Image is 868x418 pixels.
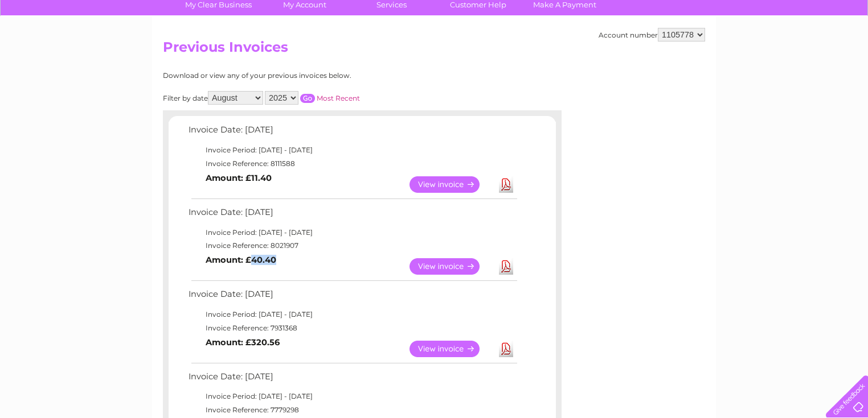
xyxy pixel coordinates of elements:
div: Filter by date [163,91,462,105]
a: Download [499,176,513,193]
div: Account number [599,28,705,42]
td: Invoice Date: [DATE] [186,205,519,226]
a: Energy [696,48,721,57]
td: Invoice Reference: 7779298 [186,403,519,417]
a: Download [499,341,513,357]
div: Clear Business is a trading name of Verastar Limited (registered in [GEOGRAPHIC_DATA] No. 3667643... [166,6,704,55]
a: Blog [769,48,785,57]
a: 0333 014 3131 [653,6,732,20]
td: Invoice Reference: 8111588 [186,157,519,171]
a: Telecoms [728,48,762,57]
td: Invoice Period: [DATE] - [DATE] [186,390,519,403]
td: Invoice Reference: 7931368 [186,321,519,335]
td: Invoice Period: [DATE] - [DATE] [186,226,519,239]
td: Invoice Period: [DATE] - [DATE] [186,143,519,157]
a: Download [499,258,513,275]
img: logo.png [30,30,88,64]
a: Water [668,48,689,57]
a: View [410,341,493,357]
b: Amount: £40.40 [206,255,276,265]
td: Invoice Date: [DATE] [186,287,519,308]
a: Most Recent [317,94,360,102]
a: View [410,258,493,275]
td: Invoice Reference: 8021907 [186,239,519,253]
a: Contact [792,48,820,57]
td: Invoice Period: [DATE] - [DATE] [186,308,519,321]
b: Amount: £320.56 [206,337,280,347]
td: Invoice Date: [DATE] [186,369,519,390]
h2: Previous Invoices [163,39,705,61]
td: Invoice Date: [DATE] [186,122,519,143]
div: Download or view any of your previous invoices below. [163,72,462,80]
a: View [410,176,493,193]
b: Amount: £11.40 [206,173,272,183]
a: Log out [830,48,857,57]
